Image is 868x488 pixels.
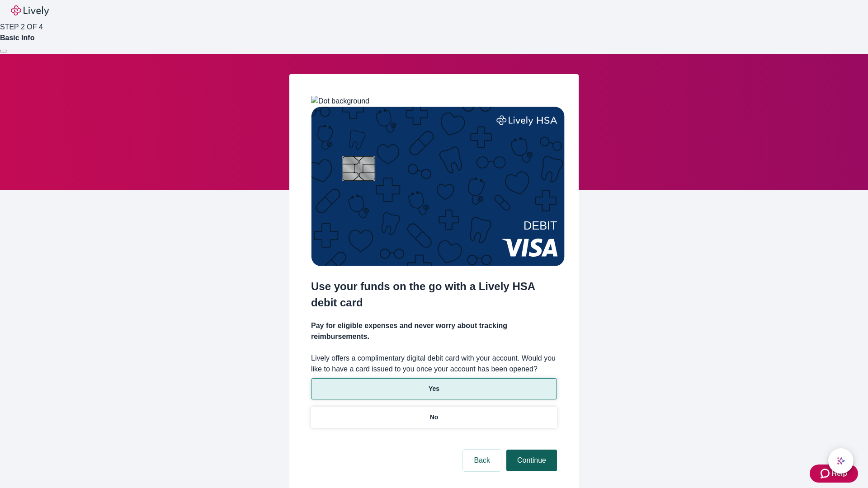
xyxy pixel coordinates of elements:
svg: Lively AI Assistant [836,456,845,465]
button: Back [463,450,501,471]
img: Lively [11,5,49,16]
button: Continue [506,450,557,471]
p: No [430,413,439,422]
img: Dot background [311,96,369,107]
button: No [311,407,557,428]
label: Lively offers a complimentary digital debit card with your account. Would you like to have a card... [311,353,557,375]
svg: Zendesk support icon [821,468,831,479]
button: Yes [311,378,557,399]
button: chat [828,448,854,474]
span: Help [831,468,847,479]
p: Yes [429,384,439,394]
img: Debit card [311,107,565,266]
button: Zendesk support iconHelp [810,465,858,483]
h4: Pay for eligible expenses and never worry about tracking reimbursements. [311,320,557,342]
h2: Use your funds on the go with a Lively HSA debit card [311,278,557,311]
